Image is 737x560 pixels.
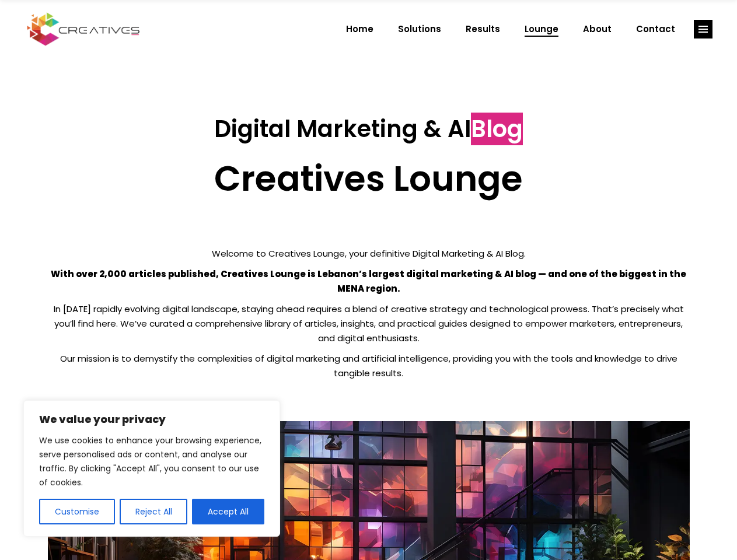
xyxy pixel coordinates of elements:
[624,14,687,44] a: Contact
[398,14,441,44] span: Solutions
[525,14,558,44] span: Lounge
[39,412,264,426] p: We value your privacy
[694,20,712,38] a: link
[48,302,690,345] p: In [DATE] rapidly evolving digital landscape, staying ahead requires a blend of creative strategy...
[51,268,686,295] strong: With over 2,000 articles published, Creatives Lounge is Lebanon’s largest digital marketing & AI ...
[192,499,264,524] button: Accept All
[512,14,571,44] a: Lounge
[120,499,188,524] button: Reject All
[25,11,142,47] img: Creatives
[346,14,373,44] span: Home
[48,246,690,261] p: Welcome to Creatives Lounge, your definitive Digital Marketing & AI Blog.
[334,14,386,44] a: Home
[636,14,675,44] span: Contact
[471,113,523,145] span: Blog
[39,499,115,524] button: Customise
[48,115,690,143] h3: Digital Marketing & AI
[453,14,512,44] a: Results
[48,157,690,199] h2: Creatives Lounge
[583,14,612,44] span: About
[571,14,624,44] a: About
[48,351,690,380] p: Our mission is to demystify the complexities of digital marketing and artificial intelligence, pr...
[23,400,280,537] div: We value your privacy
[386,14,453,44] a: Solutions
[466,14,500,44] span: Results
[39,433,264,489] p: We use cookies to enhance your browsing experience, serve personalised ads or content, and analys...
